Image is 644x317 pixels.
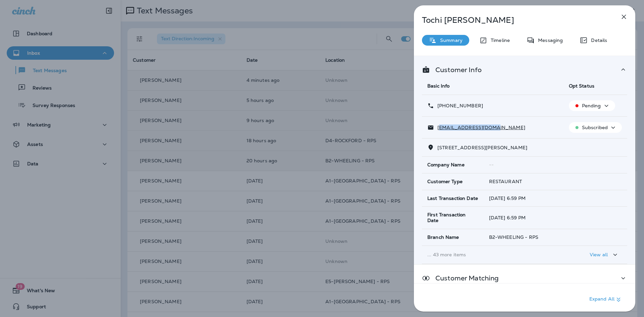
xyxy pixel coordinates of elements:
button: Pending [569,100,615,111]
p: Subscribed [582,125,608,130]
p: Messaging [535,38,563,43]
p: Customer Info [430,67,482,72]
span: [DATE] 6:59 PM [489,195,526,201]
p: Pending [582,103,601,108]
span: B2-WHEELING - RPS [489,234,538,240]
p: [EMAIL_ADDRESS][DOMAIN_NAME] [434,125,525,130]
span: Basic Info [427,83,449,89]
button: Expand All [587,294,625,306]
span: [DATE] 6:59 PM [489,215,526,221]
span: First Transaction Date [427,212,478,223]
button: Subscribed [569,122,622,133]
p: View all [590,252,608,257]
span: RESTAURANT [489,178,522,184]
p: Timeline [487,38,510,43]
p: Customer Matching [430,275,499,281]
span: Customer Type [427,179,463,184]
span: [STREET_ADDRESS][PERSON_NAME] [437,145,527,151]
p: [PHONE_NUMBER] [434,103,483,108]
span: Branch Name [427,234,459,240]
button: View all [587,249,622,261]
p: Expand All [589,296,623,304]
p: Details [588,38,607,43]
p: Tochi [PERSON_NAME] [422,15,605,25]
span: Opt Status [569,83,594,89]
span: Company Name [427,162,465,168]
p: Summary [437,38,463,43]
p: ... 43 more items [427,252,558,257]
span: Last Transaction Date [427,196,478,201]
span: -- [489,162,494,168]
